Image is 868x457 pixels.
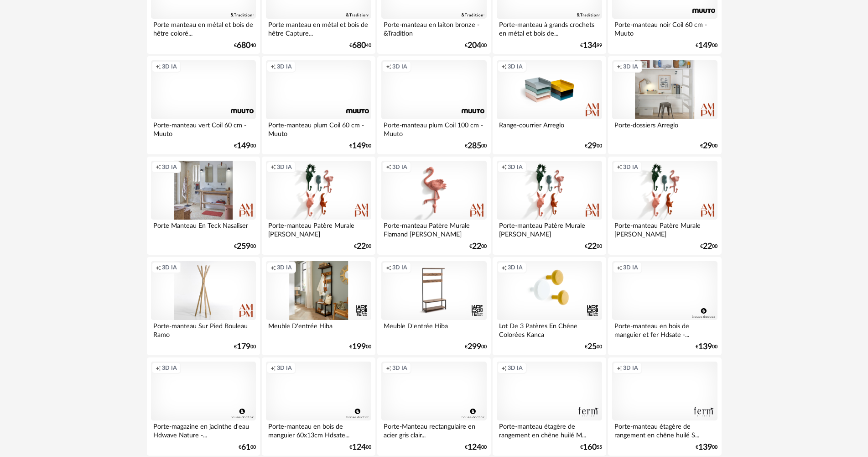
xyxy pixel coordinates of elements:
[270,163,276,171] span: Creation icon
[468,143,481,149] span: 285
[377,157,490,255] a: Creation icon 3D IA Porte-manteau Patère Murale Flamand [PERSON_NAME] €2200
[377,357,490,456] a: Creation icon 3D IA Porte-Manteau rectangulaire en acier gris clair... €12400
[698,42,712,49] span: 149
[508,63,523,70] span: 3D IA
[352,42,366,49] span: 680
[612,420,717,439] div: Porte-manteau étagère de rangement en chêne huilé S...
[234,143,256,149] div: € 00
[277,163,292,171] span: 3D IA
[623,163,638,171] span: 3D IA
[508,364,523,372] span: 3D IA
[501,264,507,271] span: Creation icon
[237,344,250,350] span: 179
[493,257,606,356] a: Creation icon 3D IA Lot De 3 Patères En Chêne Colorées Kanca €2500
[266,119,371,137] div: Porte-manteau plum Coil 60 cm - Muuto
[587,143,597,149] span: 29
[497,320,602,338] div: Lot De 3 Patères En Chêne Colorées Kanca
[151,220,256,238] div: Porte Manteau En Teck Nasaliser
[162,364,177,372] span: 3D IA
[147,257,260,356] a: Creation icon 3D IA Porte-manteau Sur Pied Bouleau Ramo €17900
[277,364,292,372] span: 3D IA
[608,157,721,255] a: Creation icon 3D IA Porte-manteau Patère Murale [PERSON_NAME] €2200
[696,42,717,49] div: € 00
[468,42,481,49] span: 204
[156,163,161,171] span: Creation icon
[623,364,638,372] span: 3D IA
[608,257,721,356] a: Creation icon 3D IA Porte-manteau en bois de manguier et fer Hdsate -... €13900
[497,220,602,238] div: Porte-manteau Patère Murale [PERSON_NAME]
[698,344,712,350] span: 139
[623,63,638,70] span: 3D IA
[612,119,717,137] div: Porte-dossiers Arreglo
[266,220,371,238] div: Porte-manteau Patère Murale [PERSON_NAME]
[349,344,371,350] div: € 00
[266,19,371,37] div: Porte manteau en métal et bois de hêtre Capture...
[501,163,507,171] span: Creation icon
[501,364,507,372] span: Creation icon
[352,344,366,350] span: 199
[392,63,407,70] span: 3D IA
[698,444,712,451] span: 139
[270,364,276,372] span: Creation icon
[468,444,481,451] span: 124
[612,220,717,238] div: Porte-manteau Patère Murale [PERSON_NAME]
[493,157,606,255] a: Creation icon 3D IA Porte-manteau Patère Murale [PERSON_NAME] €2200
[493,56,606,155] a: Creation icon 3D IA Range-courrier Arreglo €2900
[147,157,260,255] a: Creation icon 3D IA Porte Manteau En Teck Nasaliser €25900
[608,56,721,155] a: Creation icon 3D IA Porte-dossiers Arreglo €2900
[377,56,490,155] a: Creation icon 3D IA Porte-manteau plum Coil 100 cm - Muuto €28500
[623,264,638,271] span: 3D IA
[270,264,276,271] span: Creation icon
[241,444,250,451] span: 61
[381,320,486,338] div: Meuble D'entrée Hiba
[266,420,371,439] div: Porte-manteau en bois de manguier 60x13cm Hdsate...
[381,19,486,37] div: Porte-manteau en laiton bronze - &Tradition
[696,444,717,451] div: € 00
[162,63,177,70] span: 3D IA
[585,143,602,149] div: € 00
[465,42,487,49] div: € 00
[162,264,177,271] span: 3D IA
[162,163,177,171] span: 3D IA
[696,344,717,350] div: € 00
[617,163,622,171] span: Creation icon
[617,63,622,70] span: Creation icon
[381,220,486,238] div: Porte-manteau Patère Murale Flamand [PERSON_NAME]
[357,243,366,250] span: 22
[349,42,371,49] div: € 40
[234,42,256,49] div: € 40
[151,320,256,338] div: Porte-manteau Sur Pied Bouleau Ramo
[583,42,597,49] span: 134
[239,444,256,451] div: € 00
[501,63,507,70] span: Creation icon
[617,364,622,372] span: Creation icon
[381,420,486,439] div: Porte-Manteau rectangulaire en acier gris clair...
[585,344,602,350] div: € 00
[465,444,487,451] div: € 00
[468,344,481,350] span: 299
[156,364,161,372] span: Creation icon
[266,320,371,338] div: Meuble D'entrée Hiba
[151,119,256,137] div: Porte-manteau vert Coil 60 cm - Muuto
[270,63,276,70] span: Creation icon
[151,19,256,37] div: Porte manteau en métal et bois de hêtre coloré...
[262,157,375,255] a: Creation icon 3D IA Porte-manteau Patère Murale [PERSON_NAME] €2200
[472,243,481,250] span: 22
[234,243,256,250] div: € 00
[352,143,366,149] span: 149
[608,357,721,456] a: Creation icon 3D IA Porte-manteau étagère de rangement en chêne huilé S... €13900
[612,19,717,37] div: Porte-manteau noir Coil 60 cm - Muuto
[612,320,717,338] div: Porte-manteau en bois de manguier et fer Hdsate -...
[386,63,391,70] span: Creation icon
[156,264,161,271] span: Creation icon
[262,257,375,356] a: Creation icon 3D IA Meuble D'entrée Hiba €19900
[386,364,391,372] span: Creation icon
[392,264,407,271] span: 3D IA
[583,444,597,451] span: 160
[262,56,375,155] a: Creation icon 3D IA Porte-manteau plum Coil 60 cm - Muuto €14900
[277,63,292,70] span: 3D IA
[237,143,250,149] span: 149
[349,143,371,149] div: € 00
[703,143,712,149] span: 29
[700,143,717,149] div: € 00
